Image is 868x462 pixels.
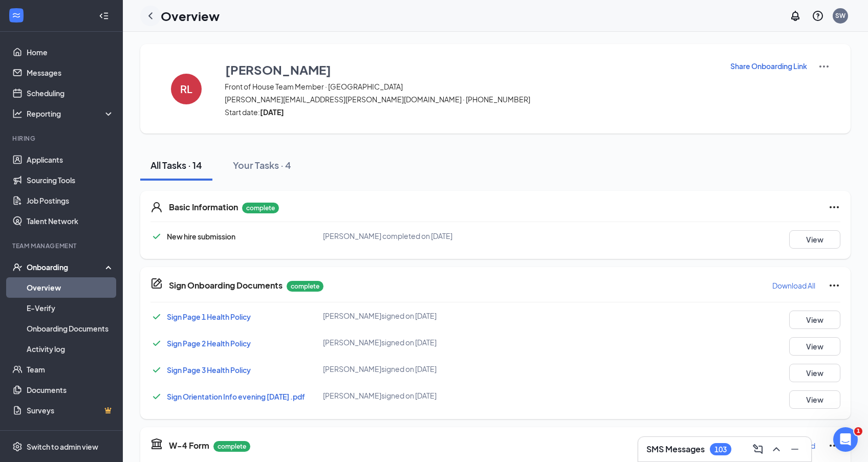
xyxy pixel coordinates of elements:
svg: User [150,201,163,213]
svg: Notifications [789,10,801,22]
h4: RL [180,85,192,93]
div: Your Tasks · 4 [233,159,291,171]
button: View [789,311,840,329]
p: Download All [772,280,815,291]
div: Team Management [12,241,112,250]
button: View [789,390,840,409]
svg: Ellipses [828,201,840,213]
h1: Overview [161,7,220,25]
a: Sign Orientation Info evening [DATE] .pdf [167,392,305,401]
h5: Basic Information [169,202,238,213]
svg: CompanyDocumentIcon [150,277,163,290]
strong: [DATE] [260,107,284,117]
div: [PERSON_NAME] signed on [DATE] [323,337,553,347]
a: Documents [27,380,114,400]
svg: Checkmark [150,337,163,349]
svg: Checkmark [150,230,163,243]
p: complete [242,203,279,213]
button: View [789,230,840,249]
svg: Collapse [99,11,109,21]
a: Sign Page 2 Health Policy [167,339,251,348]
p: complete [287,281,323,292]
button: ChevronUp [768,441,785,457]
button: RL [161,60,212,117]
h3: SMS Messages [646,444,705,455]
a: Home [27,42,114,62]
span: New hire submission [167,232,235,241]
h3: [PERSON_NAME] [225,61,331,78]
svg: Analysis [12,108,23,119]
div: 103 [714,445,727,454]
button: View [789,364,840,382]
a: Talent Network [27,211,114,231]
div: All Tasks · 14 [150,159,202,171]
svg: Ellipses [828,439,840,452]
iframe: Intercom live chat [833,427,858,452]
button: View [789,337,840,356]
button: Share Onboarding Link [730,60,808,72]
svg: ComposeMessage [752,443,764,455]
span: [PERSON_NAME][EMAIL_ADDRESS][PERSON_NAME][DOMAIN_NAME] · [PHONE_NUMBER] [225,94,717,104]
div: SW [835,11,845,20]
div: Onboarding [27,262,105,272]
p: Share Onboarding Link [730,61,807,71]
h5: Sign Onboarding Documents [169,280,283,291]
svg: Settings [12,442,23,452]
a: Sourcing Tools [27,170,114,190]
a: Messages [27,62,114,83]
img: More Actions [818,60,830,73]
a: Sign Page 1 Health Policy [167,312,251,321]
a: SurveysCrown [27,400,114,421]
span: Front of House Team Member · [GEOGRAPHIC_DATA] [225,81,717,92]
div: Hiring [12,134,112,143]
svg: Checkmark [150,390,163,403]
a: Sign Page 3 Health Policy [167,365,251,375]
h5: W-4 Form [169,440,209,451]
svg: Ellipses [828,279,840,292]
span: 1 [854,427,862,435]
a: Job Postings [27,190,114,211]
div: [PERSON_NAME] signed on [DATE] [323,311,553,321]
div: [PERSON_NAME] signed on [DATE] [323,364,553,374]
div: Reporting [27,108,115,119]
svg: ChevronUp [770,443,783,455]
svg: TaxGovernmentIcon [150,437,163,450]
a: Applicants [27,149,114,170]
svg: UserCheck [12,262,23,272]
button: Download All [772,277,816,294]
svg: Checkmark [150,364,163,376]
button: [PERSON_NAME] [225,60,717,79]
svg: Minimize [789,443,801,455]
svg: QuestionInfo [812,10,824,22]
svg: WorkstreamLogo [11,10,21,20]
div: Switch to admin view [27,442,98,452]
svg: Checkmark [150,311,163,323]
span: Start date: [225,107,717,117]
a: Overview [27,277,114,298]
a: Activity log [27,339,114,359]
a: Onboarding Documents [27,318,114,339]
div: [PERSON_NAME] signed on [DATE] [323,390,553,401]
p: complete [213,441,250,452]
svg: ChevronLeft [144,10,157,22]
a: Scheduling [27,83,114,103]
button: ComposeMessage [750,441,766,457]
a: Team [27,359,114,380]
span: [PERSON_NAME] completed on [DATE] [323,231,452,240]
button: Minimize [787,441,803,457]
a: E-Verify [27,298,114,318]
